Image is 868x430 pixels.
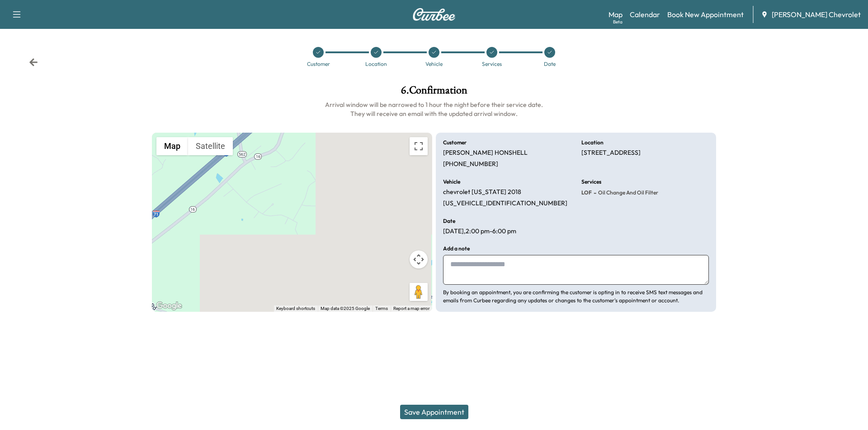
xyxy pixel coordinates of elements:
p: chevrolet [US_STATE] 2018 [443,188,521,196]
img: Google [154,300,184,312]
h6: Date [443,218,455,224]
p: [PERSON_NAME] HONSHELL [443,149,528,157]
h6: Services [581,179,601,185]
div: Location [365,61,387,67]
p: [STREET_ADDRESS] [581,149,641,157]
a: Calendar [630,9,660,20]
p: [US_VEHICLE_IDENTIFICATION_NUMBER] [443,199,567,208]
a: Book New Appointment [667,9,744,20]
button: Show satellite imagery [188,137,233,155]
button: Map camera controls [410,250,428,268]
span: LOF [581,189,592,196]
h6: Add a note [443,246,470,251]
div: Beta [613,18,623,25]
h6: Location [581,140,604,145]
span: [PERSON_NAME] Chevrolet [772,9,861,20]
h6: Arrival window will be narrowed to 1 hour the night before their service date. They will receive ... [152,100,716,118]
h1: 6 . Confirmation [152,85,716,100]
div: Back [29,58,38,67]
h6: Vehicle [443,179,460,185]
p: [PHONE_NUMBER] [443,160,498,168]
span: Map data ©2025 Google [321,306,370,311]
button: Toggle fullscreen view [410,137,428,155]
button: Drag Pegman onto the map to open Street View [410,283,428,301]
img: Curbee Logo [412,8,456,21]
span: Oil Change and Oil Filter [596,189,658,196]
p: By booking an appointment, you are confirming the customer is opting in to receive SMS text messa... [443,288,709,305]
a: MapBeta [609,9,623,20]
button: Show street map [156,137,188,155]
div: Vehicle [425,61,443,67]
a: Terms (opens in new tab) [375,306,388,311]
p: [DATE] , 2:00 pm - 6:00 pm [443,227,516,236]
button: Save Appointment [400,405,468,419]
div: Customer [307,61,330,67]
div: Services [482,61,502,67]
div: Date [544,61,556,67]
a: Open this area in Google Maps (opens a new window) [154,300,184,312]
h6: Customer [443,140,467,145]
button: Keyboard shortcuts [276,305,315,312]
a: Report a map error [393,306,429,311]
span: - [592,188,596,197]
